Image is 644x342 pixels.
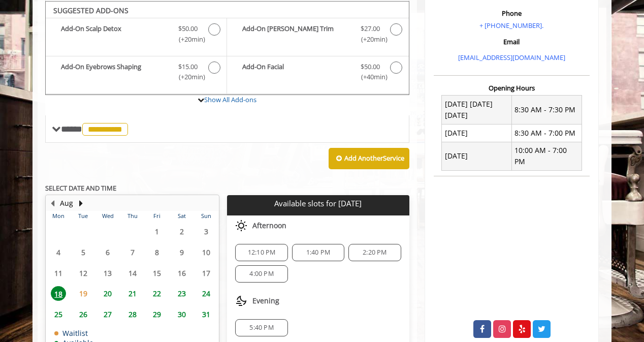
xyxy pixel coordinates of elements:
[235,244,287,261] div: 12:10 PM
[235,220,247,232] img: afternoon slots
[329,148,409,169] button: Add AnotherService
[178,23,198,34] span: $50.00
[231,199,405,208] p: Available slots for [DATE]
[61,23,168,45] b: Add-On Scalp Detox
[120,283,144,304] td: Select day21
[249,324,273,332] span: 5:40 PM
[442,96,512,125] td: [DATE] [DATE] [DATE]
[306,248,330,257] span: 1:40 PM
[145,304,169,325] td: Select day29
[51,23,221,47] label: Add-On Scalp Detox
[232,61,403,85] label: Add-On Facial
[95,283,120,304] td: Select day20
[173,34,203,45] span: (+20min )
[361,23,380,34] span: $27.00
[252,297,279,305] span: Evening
[76,286,91,301] span: 19
[355,72,385,82] span: (+40min )
[344,153,404,163] b: Add Another Service
[120,304,144,325] td: Select day28
[434,84,590,91] h3: Opening Hours
[248,248,276,257] span: 12:10 PM
[149,307,165,322] span: 29
[442,142,512,171] td: [DATE]
[348,244,401,261] div: 2:20 PM
[53,6,128,15] b: SUGGESTED ADD-ONS
[125,286,140,301] span: 21
[511,125,582,142] td: 8:30 AM - 7:00 PM
[169,304,194,325] td: Select day30
[120,211,144,221] th: Thu
[45,1,409,96] div: The Made Man Senior Barber Haircut Add-onS
[145,283,169,304] td: Select day22
[46,283,71,304] td: Select day18
[511,96,582,125] td: 8:30 AM - 7:30 PM
[442,125,512,142] td: [DATE]
[458,53,565,62] a: [EMAIL_ADDRESS][DOMAIN_NAME]
[149,286,165,301] span: 22
[199,307,214,322] span: 31
[145,211,169,221] th: Fri
[361,61,380,72] span: $50.00
[51,307,66,322] span: 25
[169,283,194,304] td: Select day23
[194,283,219,304] td: Select day24
[71,283,95,304] td: Select day19
[174,286,189,301] span: 23
[249,270,273,278] span: 4:00 PM
[169,211,194,221] th: Sat
[235,265,287,283] div: 4:00 PM
[60,198,73,209] button: Aug
[71,211,95,221] th: Tue
[232,23,403,47] label: Add-On Beard Trim
[46,304,71,325] td: Select day25
[436,10,587,17] h3: Phone
[242,23,350,45] b: Add-On [PERSON_NAME] Trim
[54,329,93,337] td: Waitlist
[178,61,198,72] span: $15.00
[100,307,115,322] span: 27
[71,304,95,325] td: Select day26
[100,286,115,301] span: 20
[194,211,219,221] th: Sun
[61,61,168,83] b: Add-On Eyebrows Shaping
[77,198,85,209] button: Next Month
[45,183,116,193] b: SELECT DATE AND TIME
[292,244,344,261] div: 1:40 PM
[235,295,247,307] img: evening slots
[174,307,189,322] span: 30
[355,34,385,45] span: (+20min )
[95,211,120,221] th: Wed
[436,38,587,45] h3: Email
[235,319,287,336] div: 5:40 PM
[511,142,582,171] td: 10:00 AM - 7:00 PM
[173,72,203,82] span: (+20min )
[51,61,221,85] label: Add-On Eyebrows Shaping
[51,286,66,301] span: 18
[242,61,350,83] b: Add-On Facial
[252,222,286,230] span: Afternoon
[48,198,56,209] button: Previous Month
[363,248,387,257] span: 2:20 PM
[76,307,91,322] span: 26
[125,307,140,322] span: 28
[204,95,256,104] a: Show All Add-ons
[46,211,71,221] th: Mon
[479,21,543,30] a: + [PHONE_NUMBER].
[95,304,120,325] td: Select day27
[194,304,219,325] td: Select day31
[199,286,214,301] span: 24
